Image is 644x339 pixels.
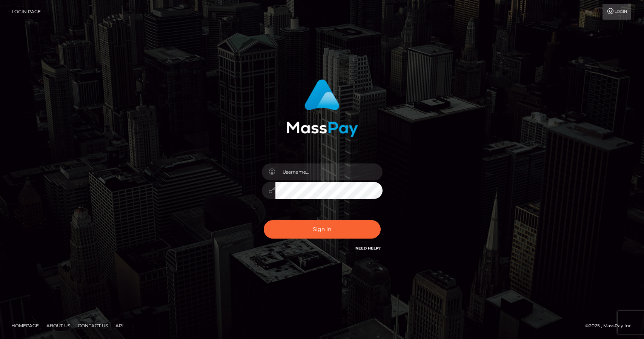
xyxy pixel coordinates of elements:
[585,322,638,330] div: © 2025 , MassPay Inc.
[603,4,631,20] a: Login
[275,163,383,180] input: Username...
[264,220,381,239] button: Sign in
[43,320,73,331] a: About Us
[112,320,127,331] a: API
[8,320,42,331] a: Homepage
[12,4,41,20] a: Login Page
[286,79,358,137] img: MassPay Login
[355,246,381,251] a: Need Help?
[75,320,111,331] a: Contact Us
